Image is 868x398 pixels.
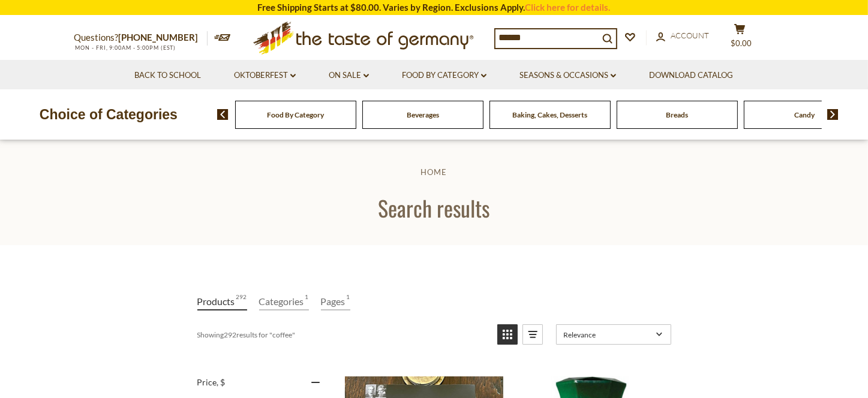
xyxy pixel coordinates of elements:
a: Beverages [407,110,439,119]
a: Oktoberfest [234,69,296,82]
a: View Products Tab [197,293,247,310]
div: Showing results for " " [197,324,488,345]
a: Breads [666,110,688,119]
a: Download Catalog [649,69,733,82]
p: Questions? [74,30,208,46]
a: Click here for details. [525,2,611,13]
a: [PHONE_NUMBER] [119,32,199,43]
img: next arrow [827,109,839,120]
span: MON - FRI, 9:00AM - 5:00PM (EST) [74,44,176,51]
a: Food By Category [402,69,486,82]
a: View Pages Tab [321,293,350,310]
img: previous arrow [217,109,229,120]
a: View Categories Tab [259,293,309,310]
span: 292 [236,293,247,309]
a: Sort options [556,324,671,345]
span: $0.00 [731,38,752,48]
a: Baking, Cakes, Desserts [512,110,587,119]
a: View list mode [522,324,543,345]
span: Price [197,377,226,387]
span: , $ [217,377,226,387]
a: Home [421,167,447,177]
h1: Search results [37,194,831,221]
a: Account [656,29,710,43]
a: Candy [794,110,815,119]
a: Food By Category [267,110,324,119]
span: Relevance [564,330,652,339]
span: Account [671,31,710,40]
a: View grid mode [497,324,518,345]
b: 292 [224,330,237,339]
span: 1 [305,293,309,309]
button: $0.00 [722,23,758,53]
span: 1 [347,293,350,309]
a: Seasons & Occasions [519,69,616,82]
a: Back to School [134,69,201,82]
a: On Sale [329,69,369,82]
